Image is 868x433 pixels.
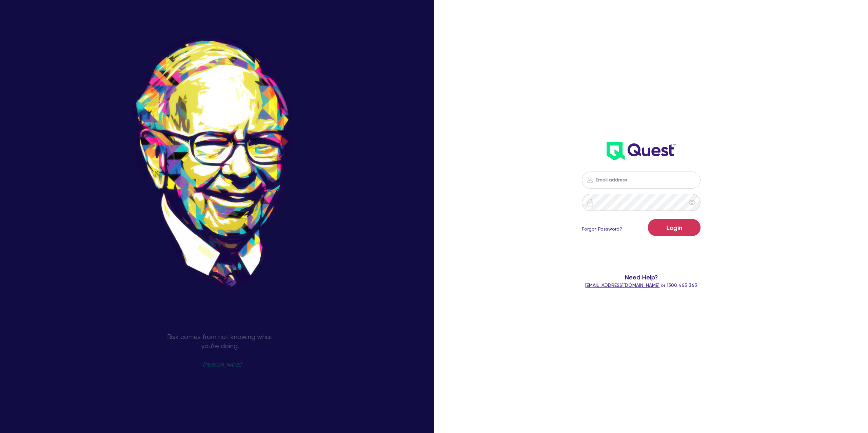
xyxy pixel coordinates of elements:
[199,362,241,368] span: - [PERSON_NAME]
[689,199,695,206] span: eye
[582,172,701,189] input: Email address
[586,198,594,206] img: icon-password
[585,282,697,288] span: or 1300 465 363
[607,142,676,160] img: wH2k97JdezQIQAAAABJRU5ErkJggg==
[585,282,659,288] a: [EMAIL_ADDRESS][DOMAIN_NAME]
[586,176,594,184] img: icon-password
[582,225,622,233] a: Forgot Password?
[648,219,701,236] button: Login
[521,273,762,282] span: Need Help?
